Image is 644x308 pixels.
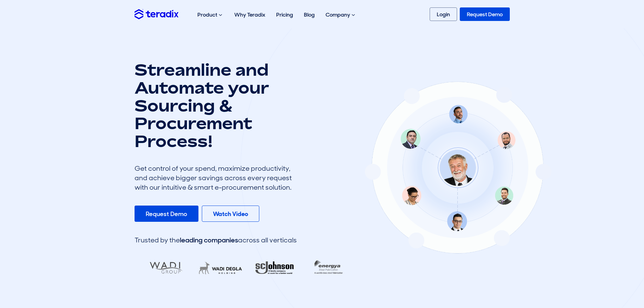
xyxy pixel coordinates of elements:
a: Pricing [271,4,299,25]
div: Company [320,4,362,26]
a: Why Teradix [229,4,271,25]
a: Blog [299,4,320,25]
span: leading companies [180,236,238,244]
a: Request Demo [460,7,510,21]
img: RA [242,257,297,279]
img: Teradix logo [135,9,178,19]
a: Login [430,7,457,21]
h1: Streamline and Automate your Sourcing & Procurement Process! [135,61,297,150]
div: Get control of your spend, maximize productivity, and achieve bigger savings across every request... [135,164,297,192]
b: Watch Video [213,210,248,218]
a: Watch Video [202,206,259,222]
a: Request Demo [135,206,198,222]
div: Trusted by the across all verticals [135,235,297,245]
div: Product [192,4,229,26]
img: LifeMakers [188,257,243,279]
